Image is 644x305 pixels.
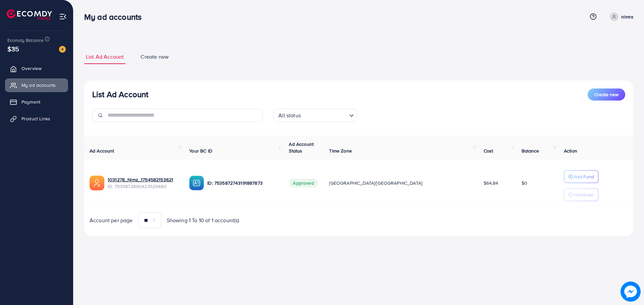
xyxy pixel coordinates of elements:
span: Your BC ID [189,147,212,154]
span: Ad Account [90,147,114,154]
span: Cost [484,147,493,154]
span: Account per page [90,217,133,224]
div: Search for option [273,109,357,122]
button: Withdraw [564,188,598,201]
img: ic-ads-acc.e4c84228.svg [90,176,104,190]
img: menu [59,13,67,20]
span: $0 [522,180,527,186]
p: Withdraw [574,191,593,199]
h3: My ad accounts [84,12,147,22]
span: Overview [21,65,42,72]
span: Showing 1 To 10 of 1 account(s) [167,217,239,224]
img: ic-ba-acc.ded83a64.svg [189,176,204,190]
span: Ad Account Status [289,141,314,154]
a: nimra [607,12,633,21]
a: My ad accounts [5,78,68,92]
span: My ad accounts [21,82,56,88]
img: image [623,284,639,300]
div: <span class='underline'>1031278_Nimz_1754582153621</span></br>7535872690423529480 [108,176,178,190]
span: Balance [522,147,539,154]
span: List Ad Account [86,53,124,61]
span: Create new [594,91,619,98]
span: [GEOGRAPHIC_DATA]/[GEOGRAPHIC_DATA] [329,180,422,186]
input: Search for option [303,109,346,120]
span: $35 [7,44,19,54]
span: Action [564,147,577,154]
p: ID: 7535872743191887873 [207,179,278,187]
span: Product Links [21,115,50,122]
a: Product Links [5,112,68,125]
span: Payment [21,99,40,105]
h3: List Ad Account [92,89,148,99]
p: nimra [621,13,633,21]
a: Overview [5,62,68,75]
button: Add Fund [564,170,598,183]
span: Create new [141,53,169,61]
span: All status [277,111,302,120]
p: Add Fund [574,173,594,181]
span: Time Zone [329,147,352,154]
button: Create new [588,88,625,101]
img: image [59,46,66,53]
img: logo [7,9,52,20]
a: 1031278_Nimz_1754582153621 [108,176,173,183]
span: $64.84 [484,180,498,186]
span: Approved [289,179,318,187]
a: Payment [5,95,68,109]
span: Ecomdy Balance [7,37,44,44]
span: ID: 7535872690423529480 [108,183,178,190]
